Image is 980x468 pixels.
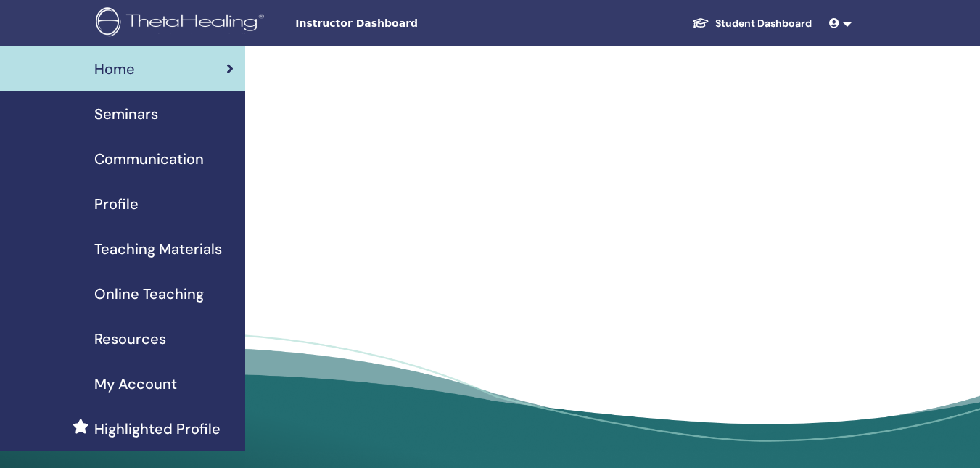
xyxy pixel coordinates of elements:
[94,148,204,170] span: Communication
[295,16,513,31] span: Instructor Dashboard
[692,17,709,29] img: graduation-cap-white.svg
[680,10,823,37] a: Student Dashboard
[94,328,166,350] span: Resources
[94,193,139,215] span: Profile
[94,238,222,260] span: Teaching Materials
[94,283,204,305] span: Online Teaching
[96,7,269,40] img: logo.png
[94,58,135,80] span: Home
[94,373,177,395] span: My Account
[94,103,158,125] span: Seminars
[94,418,221,440] span: Highlighted Profile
